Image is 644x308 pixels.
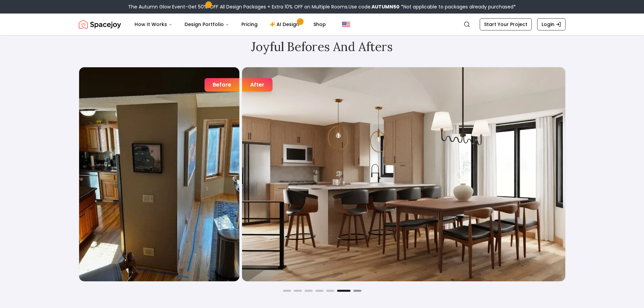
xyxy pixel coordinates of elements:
[537,18,566,30] a: Login
[372,3,400,10] b: AUTUMN50
[305,290,313,292] button: Go to slide 3
[315,290,324,292] button: Go to slide 4
[353,290,361,292] button: Go to slide 7
[283,290,291,292] button: Go to slide 1
[79,40,566,53] h2: Joyful Befores and Afters
[264,18,307,31] a: AI Design
[342,20,350,28] img: United States
[79,14,566,35] nav: Global
[79,67,239,281] img: Open Living & Dining Room design before designing with Spacejoy
[294,290,302,292] button: Go to slide 2
[179,18,235,31] button: Design Portfolio
[205,78,239,92] div: Before
[79,18,121,31] img: Spacejoy Logo
[129,18,331,31] nav: Main
[349,3,400,10] span: Use code:
[326,290,334,292] button: Go to slide 5
[79,18,121,31] a: Spacejoy
[400,3,516,10] span: *Not applicable to packages already purchased*
[242,67,565,281] img: Open Living & Dining Room design after designing with Spacejoy
[308,18,331,31] a: Shop
[79,67,566,282] div: 6 / 7
[128,3,516,10] div: The Autumn Glow Event-Get 50% OFF All Design Packages + Extra 10% OFF on Multiple Rooms.
[79,67,566,282] div: Carousel
[242,78,272,92] div: After
[337,290,351,292] button: Go to slide 6
[236,18,263,31] a: Pricing
[480,18,532,30] a: Start Your Project
[129,18,178,31] button: How It Works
